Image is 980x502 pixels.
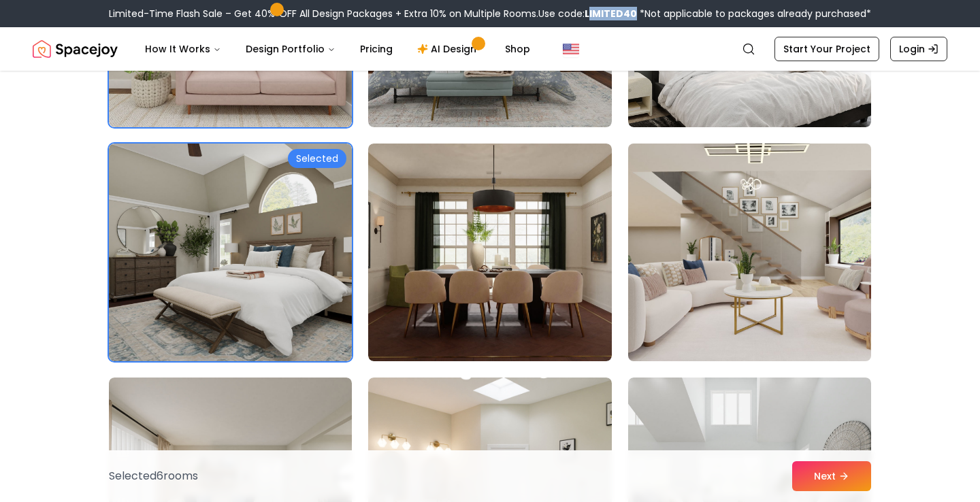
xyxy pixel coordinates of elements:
img: Room room-15 [622,138,877,367]
nav: Main [134,35,541,63]
img: Room room-13 [109,144,352,361]
img: Room room-14 [368,144,611,361]
button: Design Portfolio [235,35,346,63]
a: Pricing [349,35,404,63]
span: *Not applicable to packages already purchased* [637,7,871,20]
img: Spacejoy Logo [33,35,118,63]
a: Shop [494,35,541,63]
a: Start Your Project [774,37,879,61]
img: United States [563,41,579,57]
p: Selected 6 room s [109,468,198,484]
button: How It Works [134,35,232,63]
a: AI Design [406,35,491,63]
div: Limited-Time Flash Sale – Get 40% OFF All Design Packages + Extra 10% on Multiple Rooms. [109,7,871,20]
b: LIMITED40 [585,7,637,20]
button: Next [792,461,871,491]
a: Spacejoy [33,35,118,63]
nav: Global [33,27,947,71]
div: Selected [288,149,346,168]
a: Login [890,37,947,61]
span: Use code: [538,7,637,20]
